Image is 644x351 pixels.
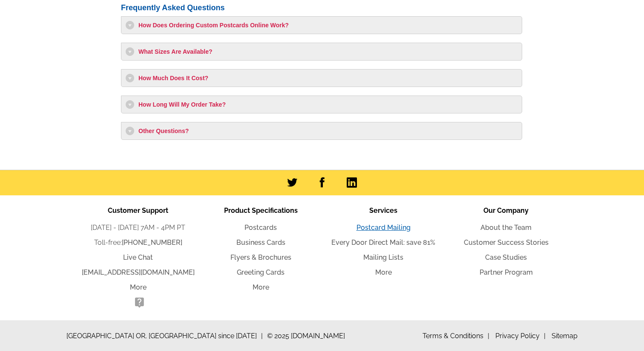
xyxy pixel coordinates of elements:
[363,253,403,261] a: Mailing Lists
[237,268,285,276] a: Greeting Cards
[126,74,517,82] h3: How Much Does It Cost?
[253,283,269,291] a: More
[474,153,644,351] iframe: LiveChat chat widget
[77,238,199,248] li: Toll-free:
[423,332,489,340] a: Terms & Conditions
[331,238,435,247] a: Every Door Direct Mail: save 81%
[244,223,277,232] a: Postcards
[108,206,168,215] span: Customer Support
[224,206,298,215] span: Product Specifications
[130,283,147,291] a: More
[267,331,345,341] span: © 2025 [DOMAIN_NAME]
[375,268,392,276] a: More
[126,100,517,109] h3: How Long Will My Order Take?
[66,331,263,341] span: [GEOGRAPHIC_DATA] OR, [GEOGRAPHIC_DATA] since [DATE]
[236,238,285,247] a: Business Cards
[82,268,195,276] a: [EMAIL_ADDRESS][DOMAIN_NAME]
[126,127,517,135] h3: Other Questions?
[126,21,517,29] h3: How Does Ordering Custom Postcards Online Work?
[230,253,291,261] a: Flyers & Brochures
[122,238,182,247] a: [PHONE_NUMBER]
[126,47,517,56] h3: What Sizes Are Available?
[464,238,549,247] a: Customer Success Stories
[123,253,153,261] a: Live Chat
[356,223,411,232] a: Postcard Mailing
[369,206,397,215] span: Services
[77,223,199,233] li: [DATE] - [DATE] 7AM - 4PM PT
[121,3,522,13] h2: Frequently Asked Questions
